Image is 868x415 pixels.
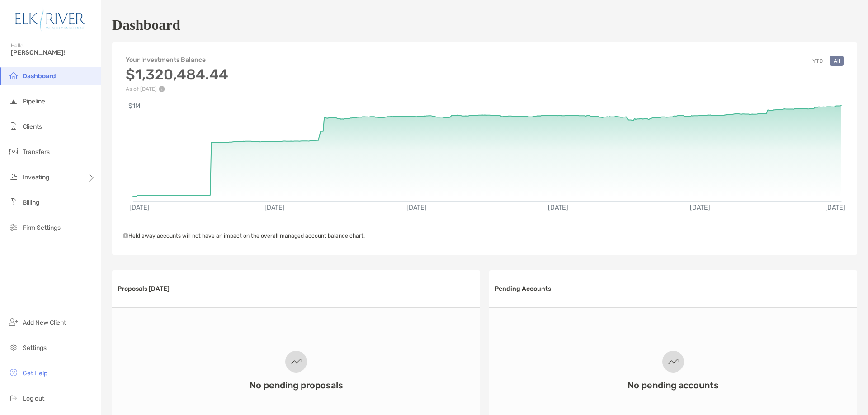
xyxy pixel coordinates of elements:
[128,102,140,110] text: $1M
[8,121,19,131] img: clients icon
[23,224,61,232] span: Firm Settings
[830,56,844,66] button: All
[118,285,170,293] h3: Proposals [DATE]
[129,204,150,211] text: [DATE]
[23,123,42,131] span: Clients
[23,173,49,181] span: Investing
[126,56,228,64] h4: Your Investments Balance
[264,204,285,211] text: [DATE]
[406,204,427,211] text: [DATE]
[126,86,228,92] p: As of [DATE]
[159,86,165,92] img: Performance Info
[23,199,39,206] span: Billing
[548,204,568,211] text: [DATE]
[809,56,826,66] button: YTD
[23,369,47,377] span: Get Help
[8,196,19,207] img: billing icon
[123,233,365,239] span: Held away accounts will not have an impact on the overall managed account balance chart.
[23,319,66,326] span: Add New Client
[250,380,343,391] h3: No pending proposals
[23,98,45,105] span: Pipeline
[8,367,19,378] img: get-help icon
[23,395,44,402] span: Log out
[8,222,19,233] img: firm-settings icon
[11,49,95,56] span: [PERSON_NAME]!
[690,204,710,211] text: [DATE]
[495,285,551,293] h3: Pending Accounts
[23,72,56,80] span: Dashboard
[8,392,19,403] img: logout icon
[8,146,19,157] img: transfers icon
[8,70,19,81] img: dashboard icon
[11,4,90,36] img: Zoe Logo
[8,317,19,327] img: add_new_client icon
[825,204,845,211] text: [DATE]
[23,148,50,156] span: Transfers
[627,380,719,391] h3: No pending accounts
[8,171,19,182] img: investing icon
[126,66,228,83] h3: $1,320,484.44
[112,17,180,33] h1: Dashboard
[23,344,47,352] span: Settings
[8,342,19,353] img: settings icon
[8,95,19,106] img: pipeline icon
